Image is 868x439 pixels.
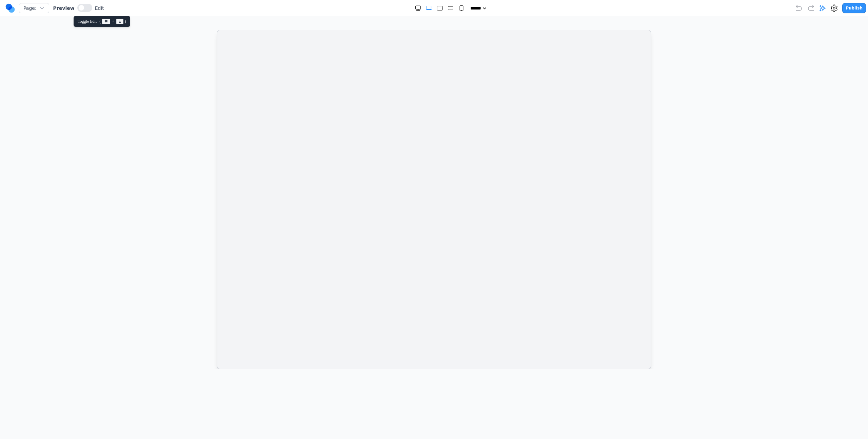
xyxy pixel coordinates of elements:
span: Preview [53,5,75,12]
button: Medium [447,5,454,12]
button: Undo [795,4,803,12]
button: Large [436,5,443,12]
span: Page: [23,5,37,12]
span: + [112,19,114,24]
span: ( [99,19,101,24]
span: ) [125,19,126,24]
button: Page: [19,3,49,13]
button: Double Extra Large [415,5,421,12]
span: E [116,19,123,24]
span: Edit [95,5,104,12]
button: Small [458,5,465,12]
button: Extra Large [426,5,432,12]
span: Toggle Edit [78,19,126,24]
button: Publish [842,3,866,13]
span: ⌘ [102,19,110,24]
